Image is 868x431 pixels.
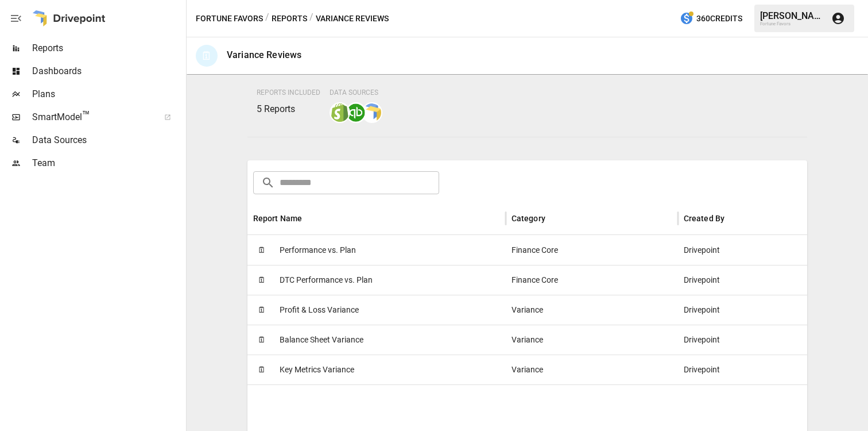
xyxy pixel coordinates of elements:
[363,103,381,122] img: smart model
[684,214,725,223] div: Created By
[331,103,349,122] img: shopify
[696,11,742,26] span: 360 Credits
[32,110,152,124] span: SmartModel
[272,11,307,26] button: Reports
[257,102,320,116] p: 5 Reports
[257,88,320,97] span: Reports Included
[726,210,742,226] button: Sort
[265,11,269,26] div: /
[227,49,301,60] div: Variance Reviews
[678,295,850,325] div: Drivepoint
[253,241,270,259] span: 🗓
[280,236,356,265] span: Performance vs. Plan
[547,210,563,226] button: Sort
[253,331,270,348] span: 🗓
[280,265,373,295] span: DTC Performance vs. Plan
[32,64,184,78] span: Dashboards
[253,214,303,223] div: Report Name
[82,109,90,123] span: ™
[678,325,850,355] div: Drivepoint
[253,271,270,288] span: 🗓
[506,265,678,295] div: Finance Core
[32,87,184,101] span: Plans
[678,355,850,384] div: Drivepoint
[309,11,313,26] div: /
[506,235,678,265] div: Finance Core
[511,214,545,223] div: Category
[760,21,824,26] div: Fortune Favors
[678,235,850,265] div: Drivepoint
[32,133,184,147] span: Data Sources
[280,325,363,355] span: Balance Sheet Variance
[347,103,365,122] img: quickbooks
[253,361,270,378] span: 🗓
[760,10,824,21] div: [PERSON_NAME]
[32,41,184,55] span: Reports
[330,88,378,97] span: Data Sources
[280,295,359,325] span: Profit & Loss Variance
[506,325,678,355] div: Variance
[506,355,678,384] div: Variance
[280,355,354,384] span: Key Metrics Variance
[675,8,747,29] button: 360Credits
[678,265,850,295] div: Drivepoint
[32,156,184,170] span: Team
[196,45,218,67] div: 🗓
[253,301,270,318] span: 🗓
[303,210,319,226] button: Sort
[196,11,263,26] button: Fortune Favors
[506,295,678,325] div: Variance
